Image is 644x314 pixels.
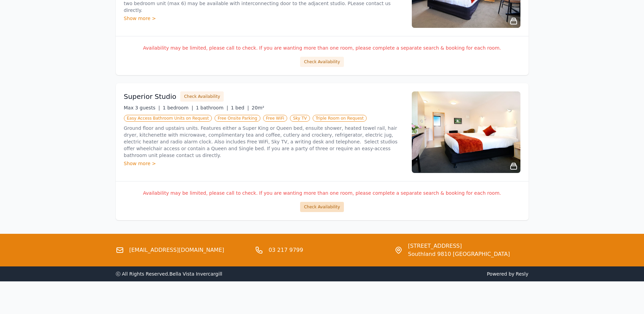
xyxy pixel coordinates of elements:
span: 1 bathroom | [196,105,228,110]
span: Triple Room on Request [313,115,367,122]
span: Max 3 guests | [124,105,160,110]
h3: Superior Studio [124,92,177,101]
span: 1 bedroom | [163,105,193,110]
span: Sky TV [290,115,310,122]
span: Free WiFi [263,115,288,122]
span: Southland 9810 [GEOGRAPHIC_DATA] [408,250,510,258]
span: Powered by [325,271,529,277]
button: Check Availability [300,202,344,212]
button: Check Availability [180,91,224,102]
a: [EMAIL_ADDRESS][DOMAIN_NAME] [129,246,224,254]
p: Availability may be limited, please call to check. If you are wanting more than one room, please ... [124,190,520,196]
span: 1 bed | [231,105,249,110]
span: ⓒ All Rights Reserved. Bella Vista Invercargill [116,271,222,277]
p: Availability may be limited, please call to check. If you are wanting more than one room, please ... [124,45,520,51]
a: 03 217 9799 [269,246,303,254]
div: Show more > [124,15,404,22]
p: Ground floor and upstairs units. Features either a Super King or Queen bed, ensuite shower, heate... [124,125,404,159]
span: Free Onsite Parking [215,115,260,122]
span: Easy Access Bathroom Units on Request [124,115,212,122]
button: Check Availability [300,57,344,67]
span: 20m² [252,105,264,110]
span: [STREET_ADDRESS] [408,242,510,250]
a: Resly [516,271,528,277]
div: Show more > [124,160,404,167]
